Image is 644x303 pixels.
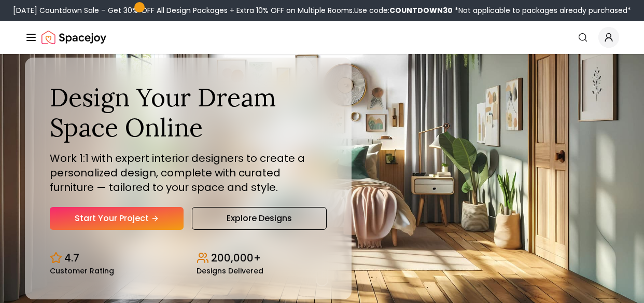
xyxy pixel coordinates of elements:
b: COUNTDOWN30 [389,5,453,16]
p: 4.7 [64,251,79,265]
img: Spacejoy Logo [41,27,106,48]
small: Customer Rating [50,267,114,274]
a: Spacejoy [41,27,106,48]
h1: Design Your Dream Space Online [50,82,327,142]
div: [DATE] Countdown Sale – Get 30% OFF All Design Packages + Extra 10% OFF on Multiple Rooms. [13,5,631,16]
span: *Not applicable to packages already purchased* [453,5,631,16]
nav: Global [25,21,619,54]
span: Use code: [354,5,453,16]
a: Start Your Project [50,207,184,230]
a: Explore Designs [192,207,327,230]
p: 200,000+ [211,251,261,265]
div: Design stats [50,242,327,274]
small: Designs Delivered [197,267,263,274]
p: Work 1:1 with expert interior designers to create a personalized design, complete with curated fu... [50,151,327,195]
